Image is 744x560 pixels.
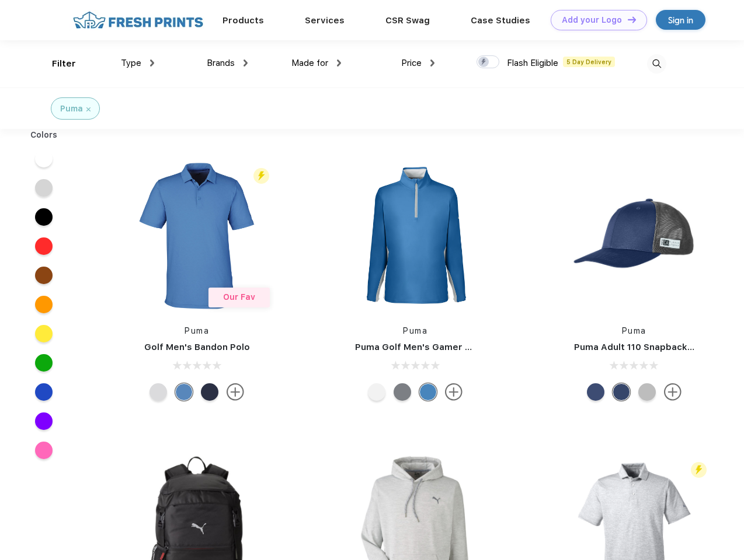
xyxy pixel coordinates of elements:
[368,383,385,401] div: Bright White
[613,383,630,401] div: Peacoat with Qut Shd
[305,15,345,26] a: Services
[291,58,328,68] span: Made for
[150,60,154,66] img: dropdown.png
[445,383,463,401] img: more.svg
[150,383,167,401] div: High Rise
[201,383,218,401] div: Navy Blazer
[691,462,707,478] img: flash_active_toggle.svg
[557,158,712,313] img: func=resize&h=266
[419,383,437,401] div: Bright Cobalt
[394,383,411,401] div: Quiet Shade
[22,129,67,141] div: Colors
[185,326,209,335] a: Puma
[222,15,264,26] a: Products
[628,16,636,23] img: DT
[244,60,248,66] img: dropdown.png
[430,60,434,66] img: dropdown.png
[337,60,341,66] img: dropdown.png
[403,326,427,335] a: Puma
[355,342,540,352] a: Puma Golf Men's Gamer Golf Quarter-Zip
[121,58,141,68] span: Type
[52,57,76,71] div: Filter
[144,342,250,352] a: Golf Men's Bandon Polo
[587,383,604,401] div: Peacoat Qut Shd
[664,383,682,401] img: more.svg
[119,158,274,313] img: func=resize&h=266
[207,58,235,68] span: Brands
[622,326,646,335] a: Puma
[253,168,269,184] img: flash_active_toggle.svg
[638,383,656,401] div: Quarry with Brt Whit
[60,103,83,115] div: Puma
[86,107,91,111] img: filter_cancel.svg
[175,383,193,401] div: Lake Blue
[385,15,430,26] a: CSR Swag
[401,58,422,68] span: Price
[69,10,207,30] img: fo%20logo%202.webp
[338,158,493,313] img: func=resize&h=266
[656,10,705,30] a: Sign in
[647,54,666,73] img: desktop_search.svg
[562,15,622,25] div: Add your Logo
[507,58,558,68] span: Flash Eligible
[563,57,615,67] span: 5 Day Delivery
[668,13,693,27] div: Sign in
[227,383,244,401] img: more.svg
[223,292,255,302] span: Our Fav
